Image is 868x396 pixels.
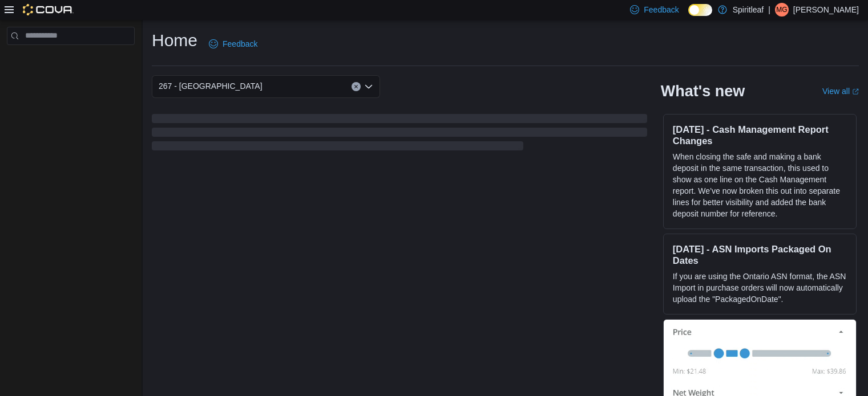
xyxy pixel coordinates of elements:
[673,243,847,266] h3: [DATE] - ASN Imports Packaged On Dates
[768,3,770,17] p: |
[733,3,764,17] p: Spiritleaf
[775,3,789,17] div: Michael G
[822,87,859,96] a: View allExternal link
[152,29,197,52] h1: Home
[159,79,263,93] span: 267 - [GEOGRAPHIC_DATA]
[673,271,847,305] p: If you are using the Ontario ASN format, the ASN Import in purchase orders will now automatically...
[23,4,74,15] img: Cova
[352,82,361,91] button: Clear input
[793,3,859,17] p: [PERSON_NAME]
[644,4,679,15] span: Feedback
[688,16,689,17] span: Dark Mode
[852,88,859,95] svg: External link
[688,4,712,16] input: Dark Mode
[223,38,257,50] span: Feedback
[152,116,647,153] span: Loading
[673,151,847,219] p: When closing the safe and making a bank deposit in the same transaction, this used to show as one...
[364,82,373,91] button: Open list of options
[204,32,262,55] a: Feedback
[661,82,745,100] h2: What's new
[776,3,787,17] span: MG
[673,124,847,146] h3: [DATE] - Cash Management Report Changes
[7,47,135,75] nav: Complex example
